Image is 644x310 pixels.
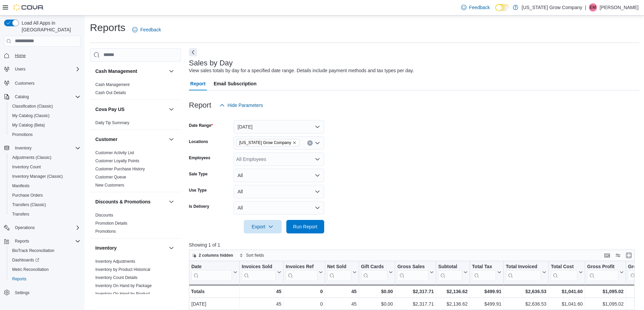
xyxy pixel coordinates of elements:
button: Clear input [307,140,313,146]
span: Promotions [12,132,33,137]
span: Sort fields [246,253,264,258]
span: Transfers [12,212,29,217]
button: Promotions [7,130,83,139]
button: Users [1,64,83,74]
span: Customer Loyalty Points [95,158,139,164]
button: Cash Management [167,67,175,75]
a: Cash Management [95,82,129,87]
div: Subtotal [438,264,462,281]
h3: Cova Pay US [95,106,124,113]
span: BioTrack Reconciliation [9,247,80,255]
div: $2,136.62 [438,300,468,308]
span: Inventory Manager (Classic) [9,172,80,180]
div: Gross Sales [397,264,428,281]
div: $1,041.60 [551,287,582,295]
a: Adjustments (Classic) [9,153,54,162]
div: 45 [327,300,357,308]
div: $1,095.02 [587,287,624,295]
a: Daily Tip Summary [95,120,129,125]
button: Reports [12,237,32,245]
button: Cash Management [95,68,166,75]
a: Customer Activity List [95,150,134,155]
button: Invoices Sold [242,264,281,281]
span: Cash Out Details [95,90,126,95]
a: Home [12,52,28,60]
a: Inventory Adjustments [95,259,135,264]
button: Next [189,48,197,56]
div: View sales totals by day for a specified date range. Details include payment methods and tax type... [189,67,414,74]
button: Operations [1,223,83,232]
div: Date [191,264,232,281]
button: Users [12,65,28,73]
div: Net Sold [327,264,351,270]
span: Promotion Details [95,221,127,226]
span: Manifests [9,182,80,190]
a: BioTrack Reconciliation [9,247,57,255]
span: Catalog [12,93,80,101]
button: Export [244,220,282,233]
span: Dashboards [12,257,39,263]
div: $1,095.02 [587,300,624,308]
span: Run Report [293,223,317,230]
span: My Catalog (Beta) [12,122,45,128]
span: Users [15,66,25,72]
a: Discounts [95,213,113,218]
span: Export [248,220,278,233]
button: All [234,201,324,215]
span: Customers [15,81,34,86]
div: Cova Pay US [90,119,181,130]
img: Cova [14,4,44,11]
button: Transfers [7,209,83,219]
div: 45 [242,300,281,308]
button: Enter fullscreen [625,251,633,259]
h3: Sales by Day [189,59,233,67]
a: Transfers (Classic) [9,201,49,209]
div: $1,041.60 [551,300,582,308]
button: My Catalog (Beta) [7,120,83,130]
h1: Reports [90,21,125,34]
label: Employees [189,155,210,161]
span: My Catalog (Classic) [12,113,50,118]
span: Settings [12,288,80,297]
a: Settings [12,289,32,297]
span: Inventory by Product Historical [95,267,150,272]
span: Promotions [95,229,116,234]
div: 45 [242,287,281,295]
span: [US_STATE] Grow Company [239,139,291,146]
button: Gross Profit [587,264,624,281]
button: BioTrack Reconciliation [7,246,83,255]
h3: Customer [95,136,117,143]
div: [DATE] [191,300,237,308]
div: Gross Profit [587,264,618,281]
span: Classification (Classic) [12,104,53,109]
div: Customer [90,149,181,192]
div: $2,317.71 [397,287,434,295]
span: Feedback [469,4,490,11]
button: Cova Pay US [167,105,175,113]
div: Cash Management [90,81,181,100]
span: My Catalog (Classic) [9,112,80,120]
a: Purchase Orders [9,191,46,199]
div: Total Cost [551,264,577,281]
div: $2,636.53 [506,287,546,295]
span: Hide Parameters [228,102,263,109]
span: Purchase Orders [12,193,43,198]
button: 2 columns hidden [189,251,236,259]
a: Promotion Details [95,221,127,226]
button: Remove Colorado Grow Company from selection in this group [292,141,296,145]
button: Discounts & Promotions [167,198,175,206]
div: Total Tax [472,264,496,281]
div: Gift Cards [361,264,387,270]
div: Totals [191,287,237,295]
span: Dashboards [9,256,80,264]
button: Inventory Manager (Classic) [7,172,83,181]
h3: Discounts & Promotions [95,198,150,205]
button: Home [1,51,83,60]
button: Discounts & Promotions [95,198,166,205]
span: Inventory [15,145,31,151]
button: My Catalog (Classic) [7,111,83,120]
button: Metrc Reconciliation [7,265,83,274]
button: Reports [7,274,83,284]
span: Metrc Reconciliation [9,265,80,274]
span: Discounts [95,213,113,218]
